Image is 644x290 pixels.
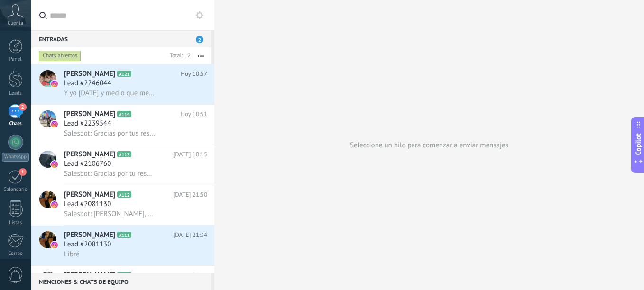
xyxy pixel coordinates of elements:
[64,199,111,209] span: Lead #2081130
[117,272,131,278] span: A110
[179,271,207,280] span: Ayer 21:17
[117,191,131,198] span: A112
[173,190,207,199] span: [DATE] 21:50
[117,111,131,117] span: A114
[117,151,131,157] span: A113
[51,121,58,127] img: icon
[39,50,81,62] div: Chats abiertos
[64,150,115,159] span: [PERSON_NAME]
[19,168,27,176] span: 1
[31,64,214,104] a: avataricon[PERSON_NAME]A121Hoy 10:57Lead #2246044Y yo [DATE] y medio que me separé de un narcisis...
[51,161,58,168] img: icon
[64,169,155,178] span: Salesbot: Gracias por tu respuesta! Me gustaria preguntarte que fue lo que te resonó o gusto de l...
[173,230,207,240] span: [DATE] 21:34
[64,209,155,218] span: Salesbot: [PERSON_NAME], como sabes [PERSON_NAME] se dedica a ayudar a mujeres a sanar su herida ...
[166,51,191,61] div: Total: 12
[31,30,211,47] div: Entradas
[2,251,29,257] div: Correo
[19,103,27,111] span: 2
[51,201,58,208] img: icon
[64,79,111,88] span: Lead #2246044
[31,185,214,225] a: avataricon[PERSON_NAME]A112[DATE] 21:50Lead #2081130Salesbot: [PERSON_NAME], como sabes [PERSON_N...
[64,109,115,119] span: [PERSON_NAME]
[64,230,115,240] span: [PERSON_NAME]
[64,190,115,199] span: [PERSON_NAME]
[196,36,203,43] span: 2
[64,69,115,79] span: [PERSON_NAME]
[31,226,214,265] a: avataricon[PERSON_NAME]A111[DATE] 21:34Lead #2081130Libré
[64,250,80,259] span: Libré
[117,71,131,77] span: A121
[64,159,111,169] span: Lead #2106760
[181,69,207,79] span: Hoy 10:57
[31,145,214,185] a: avataricon[PERSON_NAME]A113[DATE] 10:15Lead #2106760Salesbot: Gracias por tu respuesta! Me gustar...
[51,81,58,87] img: icon
[181,109,207,119] span: Hoy 10:51
[64,271,115,280] span: [PERSON_NAME]
[8,20,23,27] span: Cuenta
[51,242,58,248] img: icon
[2,121,29,127] div: Chats
[31,273,211,290] div: Menciones & Chats de equipo
[634,134,643,155] span: Copilot
[173,150,207,159] span: [DATE] 10:15
[117,232,131,238] span: A111
[2,187,29,193] div: Calendario
[2,91,29,97] div: Leads
[2,56,29,63] div: Panel
[2,220,29,226] div: Listas
[2,153,29,162] div: WhatsApp
[64,129,155,138] span: Salesbot: Gracias por tus respuestas! ❤ Espero de corazón que todo lo que compartimos en esta pág...
[64,119,111,128] span: Lead #2239544
[64,89,155,98] span: Y yo [DATE] y medio que me separé de un narcisista que tarde 20 años en darme cuenta
[31,105,214,145] a: avataricon[PERSON_NAME]A114Hoy 10:51Lead #2239544Salesbot: Gracias por tus respuestas! ❤ Espero d...
[64,240,111,249] span: Lead #2081130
